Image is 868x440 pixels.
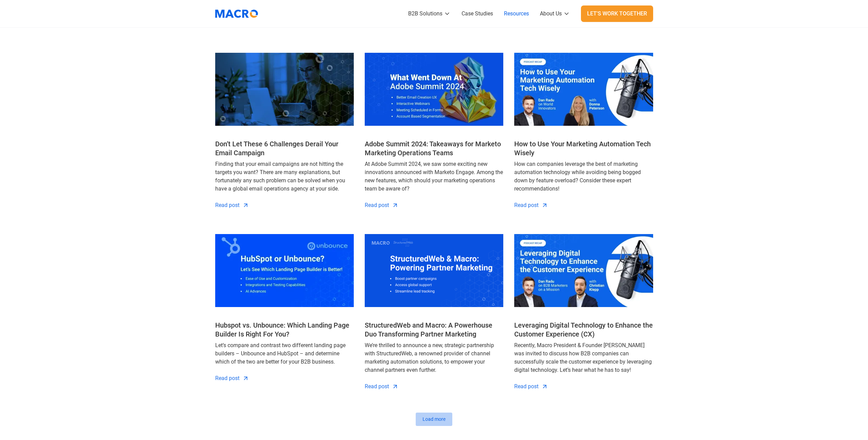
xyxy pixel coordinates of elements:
img: StructuredWeb and Macro: A Powerhouse Duo Transforming Partner Marketing [365,231,503,310]
div: At Adobe Summit 2024, we saw some exciting new innovations announced with Marketo Engage. Among t... [365,160,503,193]
a: Hubspot vs. Unbounce: Which Landing Page Builder Is Right For You? [215,321,354,339]
a: Leveraging Digital Technology to Enhance the Customer Experience (CX) [514,321,653,339]
div: Let's Work Together [587,10,647,18]
a: Read post [215,374,249,382]
a: home [215,5,263,22]
img: Macromator Logo [212,5,261,22]
img: Adobe Summit 2024: Takeaways for Marketo Marketing Operations Teams [365,50,503,129]
div: Read post [514,382,539,391]
div: How can companies leverage the best of marketing automation technology while avoiding being bogge... [514,160,653,193]
div: Read post [514,201,539,209]
div: Read post [365,201,389,209]
div: We’re thrilled to announce a new, strategic partnership with StructuredWeb, a renowned provider o... [365,341,503,374]
div: Read post [365,382,389,391]
a: Don’t Let These 6 Challenges Derail Your Email Campaign [215,139,354,157]
img: Hubspot vs. Unbounce: Which Landing Page Builder Is Right For You? [215,231,354,310]
a: Let's Work Together [581,5,653,22]
div: About Us [540,10,562,18]
div: Load more [423,416,445,423]
div: Recently, Macro President & Founder [PERSON_NAME] was invited to discuss how B2B companies can su... [514,341,653,374]
div: Read post [215,374,239,382]
div: List [215,413,653,426]
img: Leveraging Digital Technology to Enhance the Customer Experience (CX) [514,231,653,310]
a: StructuredWeb and Macro: A Powerhouse Duo Transforming Partner Marketing [365,321,503,339]
a: Next Page [416,413,452,426]
div: Read post [215,201,239,209]
a: How to Use Your Marketing Automation Tech Wisely [514,139,653,157]
a: Adobe Summit 2024: Takeaways for Marketo Marketing Operations Teams [365,139,503,157]
a: Read post [365,382,399,391]
div: Let’s compare and contrast two different landing page builders – Unbounce and HubSpot – and deter... [215,341,354,366]
a: Read post [514,382,548,391]
a: Read post [365,201,399,209]
img: Don’t Let These 6 Challenges Derail Your Email Campaign [215,50,354,129]
img: How to Use Your Marketing Automation Tech Wisely [514,50,653,129]
div: B2B Solutions [408,10,442,18]
div: Finding that your email campaigns are not hitting the targets you want? There are many explanatio... [215,160,354,193]
a: Read post [514,201,548,209]
a: Read post [215,201,249,209]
